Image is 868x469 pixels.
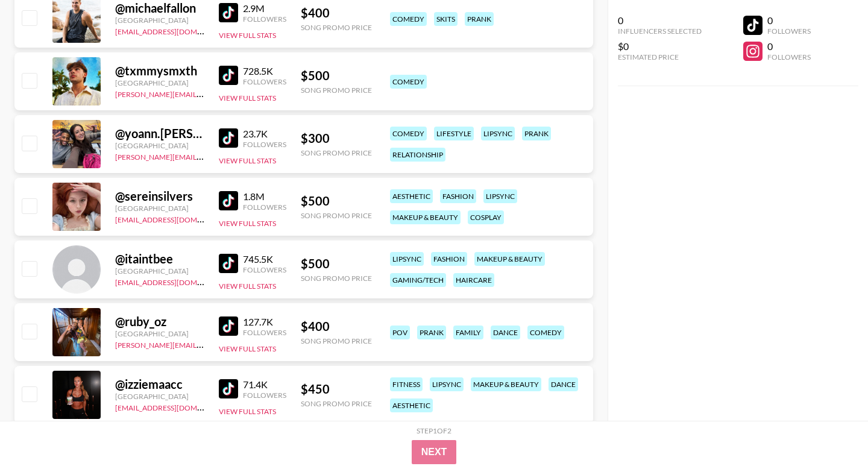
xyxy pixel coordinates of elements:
div: Influencers Selected [618,27,702,36]
div: Estimated Price [618,52,702,61]
div: $ 450 [301,382,372,397]
div: [GEOGRAPHIC_DATA] [115,78,204,87]
div: [GEOGRAPHIC_DATA] [115,204,204,213]
div: family [453,326,483,339]
div: $ 500 [301,256,372,271]
div: $ 500 [301,68,372,83]
div: prank [522,127,551,140]
div: Followers [767,52,811,61]
button: View Full Stats [219,31,276,40]
div: $ 500 [301,194,372,209]
button: View Full Stats [219,156,276,165]
div: 127.7K [243,316,286,328]
div: comedy [527,326,564,339]
div: Followers [243,77,286,86]
div: gaming/tech [390,273,446,287]
div: Song Promo Price [301,336,372,345]
div: skits [434,12,458,26]
div: 2.9M [243,2,286,14]
div: [GEOGRAPHIC_DATA] [115,16,204,25]
div: [GEOGRAPHIC_DATA] [115,329,204,338]
button: View Full Stats [219,344,276,353]
div: lipsync [481,127,515,140]
div: @ ruby_oz [115,314,204,329]
a: [EMAIL_ADDRESS][DOMAIN_NAME] [115,401,236,412]
div: comedy [390,12,427,26]
div: pov [390,326,410,339]
div: lifestyle [434,127,474,140]
div: [GEOGRAPHIC_DATA] [115,392,204,401]
div: makeup & beauty [474,252,545,266]
img: TikTok [219,191,238,210]
div: fitness [390,377,423,391]
iframe: Drift Widget Chat Controller [808,409,854,455]
div: 0 [767,40,811,52]
div: @ izziemaacc [115,377,204,392]
img: TikTok [219,128,238,148]
div: 728.5K [243,65,286,77]
div: prank [465,12,494,26]
div: $0 [618,40,702,52]
div: fashion [431,252,467,266]
div: fashion [440,189,476,203]
a: [EMAIL_ADDRESS][DOMAIN_NAME] [115,275,236,287]
div: $ 300 [301,131,372,146]
a: [EMAIL_ADDRESS][DOMAIN_NAME] [115,213,236,224]
div: $ 400 [301,319,372,334]
img: TikTok [219,316,238,336]
button: View Full Stats [219,219,276,228]
div: comedy [390,75,427,89]
div: Song Promo Price [301,211,372,220]
div: 0 [618,14,702,27]
div: Step 1 of 2 [417,426,451,435]
img: TikTok [219,66,238,85]
div: 0 [767,14,811,27]
img: TikTok [219,254,238,273]
div: haircare [453,273,494,287]
button: View Full Stats [219,282,276,291]
div: [GEOGRAPHIC_DATA] [115,141,204,150]
button: View Full Stats [219,407,276,416]
div: [GEOGRAPHIC_DATA] [115,266,204,275]
button: View Full Stats [219,93,276,102]
a: [PERSON_NAME][EMAIL_ADDRESS][DOMAIN_NAME] [115,338,294,350]
div: makeup & beauty [471,377,541,391]
div: $ 400 [301,5,372,20]
div: 1.8M [243,190,286,203]
div: 71.4K [243,379,286,391]
div: Followers [243,14,286,24]
div: dance [491,326,520,339]
a: [PERSON_NAME][EMAIL_ADDRESS][DOMAIN_NAME] [115,150,294,162]
div: Followers [243,328,286,337]
div: aesthetic [390,398,433,412]
img: TikTok [219,379,238,398]
button: Next [412,440,457,464]
div: prank [417,326,446,339]
div: relationship [390,148,445,162]
div: Song Promo Price [301,148,372,157]
a: [EMAIL_ADDRESS][DOMAIN_NAME] [115,25,236,36]
div: Followers [243,265,286,274]
div: Song Promo Price [301,23,372,32]
a: [PERSON_NAME][EMAIL_ADDRESS][DOMAIN_NAME] [115,87,294,99]
div: Followers [243,140,286,149]
div: cosplay [468,210,504,224]
div: Followers [767,27,811,36]
div: @ michaelfallon [115,1,204,16]
div: Song Promo Price [301,399,372,408]
div: makeup & beauty [390,210,461,224]
div: @ yoann.[PERSON_NAME] [115,126,204,141]
div: lipsync [483,189,517,203]
div: Song Promo Price [301,86,372,95]
div: @ itaintbee [115,251,204,266]
div: @ txmmysmxth [115,63,204,78]
div: lipsync [430,377,464,391]
div: @ sereinsilvers [115,189,204,204]
div: comedy [390,127,427,140]
div: Followers [243,391,286,400]
div: Song Promo Price [301,274,372,283]
div: aesthetic [390,189,433,203]
div: 745.5K [243,253,286,265]
div: Followers [243,203,286,212]
div: lipsync [390,252,424,266]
